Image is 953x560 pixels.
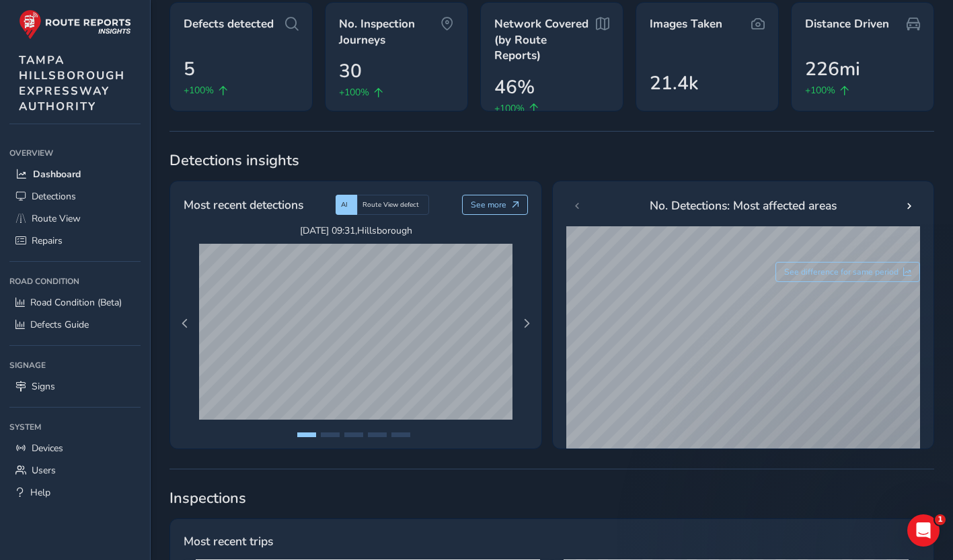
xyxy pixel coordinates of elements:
button: Page 1 [297,432,316,437]
span: Inspections [169,488,934,508]
span: 21.4k [650,69,698,97]
a: Defects Guide [9,314,141,336]
span: +100% [339,85,369,99]
a: Route View [9,207,141,230]
a: Help [9,481,141,504]
div: Signage [9,355,141,375]
span: 30 [339,57,362,85]
span: Repairs [32,234,63,247]
span: Help [30,486,50,499]
span: No. Inspection Journeys [339,16,441,48]
div: Route View defect [357,195,429,215]
span: 226mi [805,55,860,83]
span: Network Covered (by Route Reports) [494,16,596,64]
span: [DATE] 09:31 , Hillsborough [199,224,512,237]
span: Distance Driven [805,16,889,32]
button: Page 4 [368,432,387,437]
button: Page 2 [321,432,340,437]
span: Detections [32,190,76,203]
span: +100% [184,83,214,97]
iframe: Intercom live chat [907,514,940,547]
span: Defects detected [184,16,274,32]
div: Road Condition [9,271,141,291]
a: Signs [9,375,141,398]
span: No. Detections: Most affected areas [650,197,837,214]
span: Detections insights [169,150,934,171]
span: Road Condition (Beta) [30,296,122,309]
span: TAMPA HILLSBOROUGH EXPRESSWAY AUTHORITY [19,52,125,114]
span: 5 [184,55,195,83]
a: Repairs [9,230,141,252]
span: Users [32,464,56,477]
span: See difference for same period [784,267,899,277]
span: Images Taken [650,16,722,32]
img: rr logo [19,9,131,40]
span: Dashboard [33,168,81,181]
a: Detections [9,185,141,207]
button: Page 5 [391,432,410,437]
button: Previous Page [176,314,194,333]
span: See more [471,199,506,210]
a: Dashboard [9,163,141,185]
button: Page 3 [344,432,363,437]
span: Most recent detections [184,196,303,214]
span: AI [341,200,348,209]
a: Road Condition (Beta) [9,291,141,314]
div: Overview [9,143,141,163]
span: Defects Guide [30,318,89,331]
a: Users [9,459,141,481]
button: Next Page [517,314,536,333]
span: Signs [32,380,55,393]
button: See more [462,195,529,215]
a: Devices [9,437,141,459]
div: AI [336,195,357,215]
span: Devices [32,442,63,455]
span: +100% [805,83,835,97]
button: See difference for same period [775,262,921,282]
span: +100% [494,101,525,115]
span: Most recent trips [184,532,273,550]
span: 1 [935,514,946,525]
span: Route View [32,212,81,225]
span: 46% [494,73,535,101]
span: Route View defect [363,200,419,209]
div: System [9,417,141,437]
